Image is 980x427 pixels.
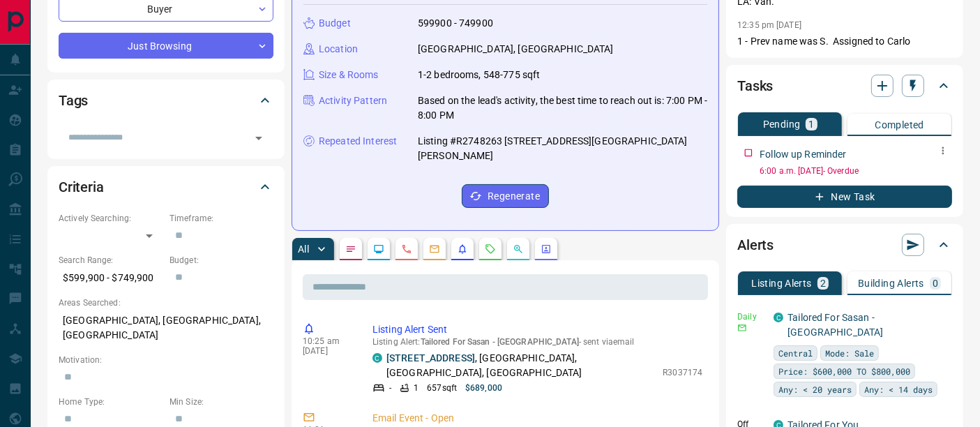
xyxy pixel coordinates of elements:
p: , [GEOGRAPHIC_DATA], [GEOGRAPHIC_DATA], [GEOGRAPHIC_DATA] [386,351,656,380]
p: 12:35 pm [DATE] [737,20,801,30]
span: Price: $600,000 TO $800,000 [778,364,910,378]
p: Min Size: [169,396,273,408]
p: Listing Alert : - sent via email [372,337,702,347]
p: Completed [875,120,924,130]
span: Any: < 14 days [864,382,933,396]
p: Actively Searching: [59,212,163,225]
p: Follow up Reminder [760,147,846,162]
p: Pending [763,119,801,129]
p: Location [319,42,358,57]
p: 657 sqft [427,382,457,394]
p: [DATE] [303,346,352,356]
p: Home Type: [59,396,163,408]
p: [GEOGRAPHIC_DATA], [GEOGRAPHIC_DATA] [418,42,614,57]
p: Size & Rooms [319,68,379,82]
div: Tags [59,84,273,117]
p: Listing Alert Sent [372,322,702,337]
p: 1 [808,119,814,129]
div: Alerts [737,228,952,262]
a: Tailored For Sasan - [GEOGRAPHIC_DATA] [787,312,883,338]
p: Areas Searched: [59,297,273,309]
p: R3037174 [663,366,702,379]
p: 0 [933,278,938,288]
p: Listing Alerts [751,278,812,288]
p: Repeated Interest [319,134,397,149]
span: Central [778,346,813,360]
p: 1 - Prev name was S. Assigned to Carlo [737,34,952,49]
p: 1 [414,382,419,394]
svg: Agent Actions [541,244,552,255]
div: condos.ca [372,353,382,363]
p: Budget: [169,254,273,267]
p: Listing #R2748263 [STREET_ADDRESS][GEOGRAPHIC_DATA][PERSON_NAME] [418,134,707,163]
svg: Email [737,323,747,333]
h2: Tags [59,89,88,112]
p: Based on the lead's activity, the best time to reach out is: 7:00 PM - 8:00 PM [418,93,707,123]
h2: Alerts [737,234,774,256]
button: Open [249,128,269,148]
p: 6:00 a.m. [DATE] - Overdue [760,165,952,177]
button: New Task [737,186,952,208]
div: Just Browsing [59,33,273,59]
div: Criteria [59,170,273,204]
div: Tasks [737,69,952,103]
h2: Criteria [59,176,104,198]
button: Regenerate [462,184,549,208]
p: - [389,382,391,394]
p: 2 [820,278,826,288]
svg: Notes [345,244,356,255]
svg: Listing Alerts [457,244,468,255]
span: Mode: Sale [825,346,874,360]
p: Timeframe: [169,212,273,225]
p: Search Range: [59,254,163,267]
span: Any: < 20 years [778,382,852,396]
p: 599900 - 749900 [418,16,493,31]
p: Email Event - Open [372,411,702,426]
p: 1-2 bedrooms, 548-775 sqft [418,68,540,82]
p: $599,900 - $749,900 [59,267,163,290]
p: All [298,244,309,254]
span: Tailored For Sasan - [GEOGRAPHIC_DATA] [421,337,579,347]
svg: Opportunities [513,244,524,255]
svg: Emails [429,244,440,255]
p: Motivation: [59,354,273,366]
p: Daily [737,310,765,323]
p: Building Alerts [858,278,924,288]
p: Budget [319,16,351,31]
p: $689,000 [465,382,502,394]
div: condos.ca [774,313,783,322]
svg: Requests [485,244,496,255]
p: Activity Pattern [319,93,387,108]
svg: Calls [401,244,412,255]
p: [GEOGRAPHIC_DATA], [GEOGRAPHIC_DATA], [GEOGRAPHIC_DATA] [59,309,273,347]
a: [STREET_ADDRESS] [386,352,475,364]
svg: Lead Browsing Activity [373,244,384,255]
p: 10:25 am [303,336,352,346]
h2: Tasks [737,75,773,97]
